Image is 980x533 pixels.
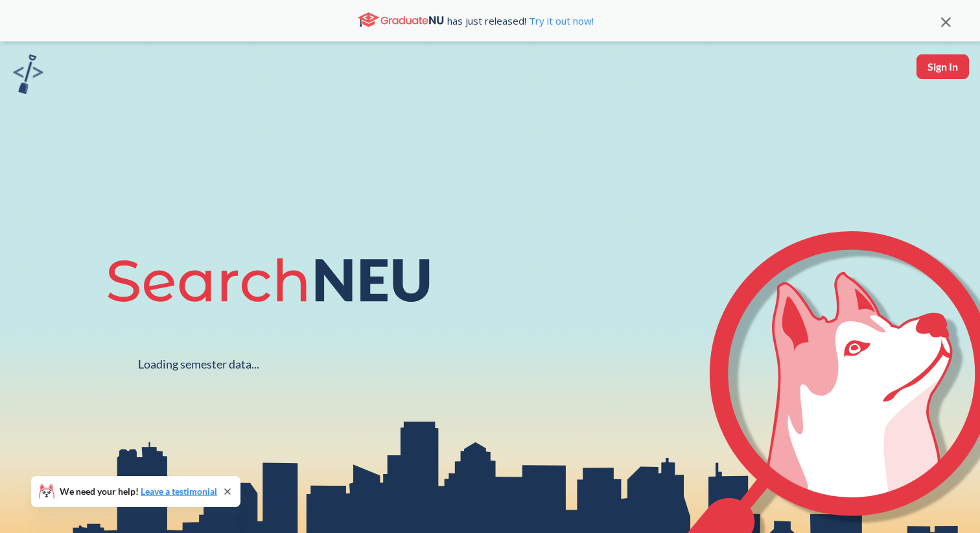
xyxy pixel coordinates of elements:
[526,14,594,27] a: Try it out now!
[916,54,969,79] button: Sign In
[141,486,217,497] a: Leave a testimonial
[13,54,43,98] a: sandbox logo
[60,487,217,496] span: We need your help!
[13,54,43,94] img: sandbox logo
[447,14,594,28] span: has just released!
[138,357,259,372] div: Loading semester data...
